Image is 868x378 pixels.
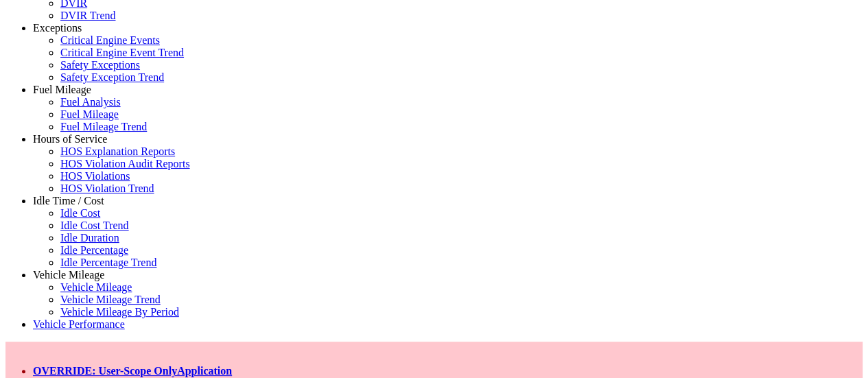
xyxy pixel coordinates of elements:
[60,158,190,169] a: HOS Violation Audit Reports
[60,108,119,120] a: Fuel Mileage
[33,269,104,281] a: Vehicle Mileage
[33,195,104,206] a: Idle Time / Cost
[60,96,121,108] a: Fuel Analysis
[60,182,154,194] a: HOS Violation Trend
[60,306,179,318] a: Vehicle Mileage By Period
[33,365,232,377] a: OVERRIDE: User-Scope OnlyApplication
[33,84,91,95] a: Fuel Mileage
[60,170,130,182] a: HOS Violations
[60,59,140,71] a: Safety Exceptions
[60,34,160,46] a: Critical Engine Events
[60,71,164,83] a: Safety Exception Trend
[60,10,115,21] a: DVIR Trend
[60,232,119,244] a: Idle Duration
[60,145,175,157] a: HOS Explanation Reports
[33,22,82,34] a: Exceptions
[60,244,128,256] a: Idle Percentage
[60,294,161,305] a: Vehicle Mileage Trend
[60,121,147,132] a: Fuel Mileage Trend
[33,133,107,145] a: Hours of Service
[60,220,129,231] a: Idle Cost Trend
[33,318,125,330] a: Vehicle Performance
[60,207,100,219] a: Idle Cost
[60,257,156,268] a: Idle Percentage Trend
[60,281,132,293] a: Vehicle Mileage
[60,47,184,58] a: Critical Engine Event Trend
